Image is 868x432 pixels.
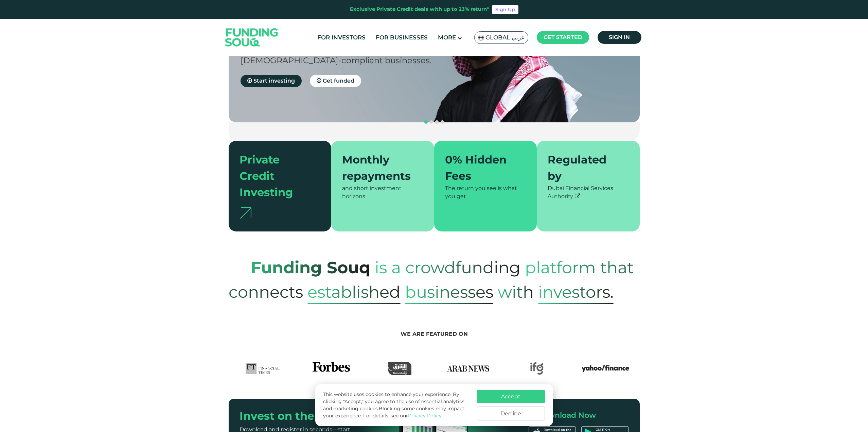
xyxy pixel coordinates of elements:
span: with [498,275,534,309]
span: established [307,280,401,304]
button: Decline [477,407,545,420]
span: platform that connects [229,251,634,309]
img: Forbes Logo [313,362,350,375]
button: navigation [440,119,445,125]
span: Get funded [323,77,354,84]
button: navigation [423,119,429,125]
p: This website uses cookies to enhance your experience. By clicking "Accept," you agree to the use ... [323,391,470,419]
img: FTLogo Logo [246,362,280,375]
button: Accept [477,390,545,403]
span: Global عربي [485,34,525,41]
div: Exclusive Private Credit deals with up to 23% return* [350,5,489,13]
img: Yahoo Finance Logo [582,362,629,375]
div: and short investment horizons [342,184,423,201]
button: navigation [429,119,434,125]
img: Logo [218,20,285,55]
div: Regulated by [548,152,621,184]
span: Investors. [538,280,614,304]
strong: Funding Souq [251,258,370,277]
span: More [438,34,456,41]
div: Private Credit Investing [240,152,313,201]
a: Privacy Policy [408,413,442,419]
span: Businesses [405,280,493,304]
div: 0% Hidden Fees [445,152,518,184]
img: Arab News Logo [444,362,492,375]
img: Asharq Business Logo [388,362,411,375]
a: Sign in [598,31,641,44]
span: is a crowdfunding [375,251,520,284]
span: Download Now [537,411,596,420]
a: For Businesses [374,32,429,43]
span: Get started [544,34,582,40]
span: Start investing [253,77,295,84]
span: For details, see our . [363,413,443,419]
img: arrow [240,207,251,219]
a: Get funded [310,75,361,87]
a: Sign Up [492,5,518,14]
img: SA Flag [478,35,484,40]
span: We are featured on [401,331,468,337]
img: IFG Logo [530,362,544,375]
div: Monthly repayments [342,152,415,184]
button: navigation [434,119,440,125]
a: Start investing [241,75,302,87]
span: Blocking some cookies may impact your experience. [323,405,464,419]
a: For Investors [316,32,367,43]
div: The return you see is what you get [445,184,526,201]
div: Dubai Financial Services Authority [548,184,629,201]
span: Sign in [609,34,630,40]
span: Invest on the Go! [240,409,336,422]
